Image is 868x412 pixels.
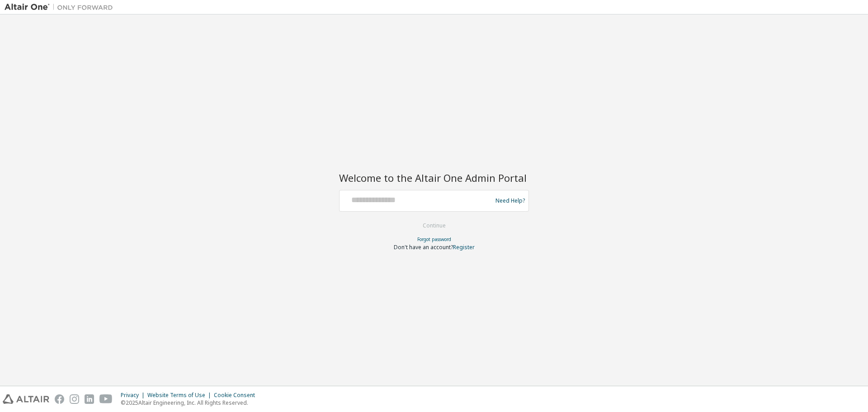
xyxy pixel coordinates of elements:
a: Forgot password [417,236,451,242]
div: Cookie Consent [214,392,260,399]
img: youtube.svg [99,394,113,404]
img: facebook.svg [55,394,64,404]
h2: Welcome to the Altair One Admin Portal [339,171,529,184]
span: Don't have an account? [394,243,453,251]
a: Register [453,243,475,251]
div: Privacy [121,392,147,399]
img: altair_logo.svg [3,394,49,404]
img: linkedin.svg [85,394,94,404]
p: © 2025 Altair Engineering, Inc. All Rights Reserved. [121,399,260,407]
img: Altair One [5,3,118,12]
img: instagram.svg [70,394,79,404]
div: Website Terms of Use [147,392,214,399]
